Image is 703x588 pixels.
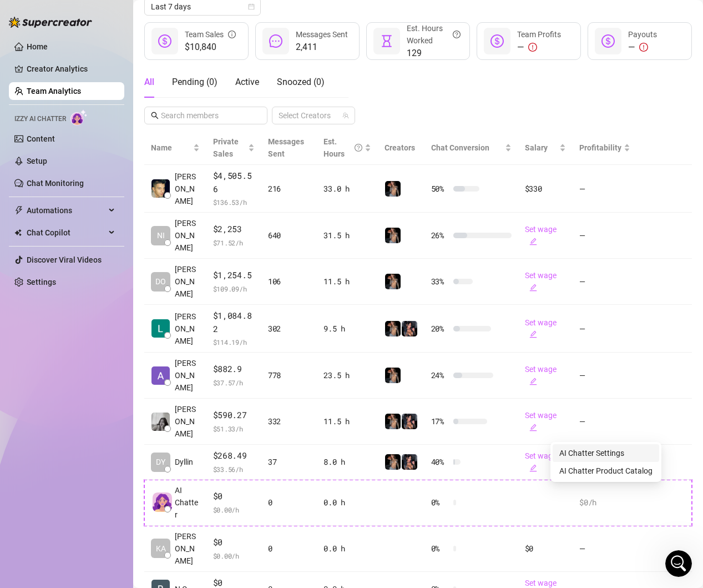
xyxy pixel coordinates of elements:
[175,357,200,394] span: [PERSON_NAME]
[9,184,213,278] div: Autumn says…
[268,369,310,381] div: 778
[528,43,537,52] span: exclamation-circle
[525,451,557,473] a: Set wageedit
[431,496,449,509] span: 0 %
[9,292,213,358] div: Ella says…
[453,22,461,47] span: question-circle
[213,423,255,434] span: $ 51.33 /h
[151,366,170,385] img: Ashley G
[525,542,567,555] div: $0
[155,275,166,288] span: DO
[175,217,200,254] span: [PERSON_NAME]
[529,378,537,385] span: edit
[49,202,185,211] a: [EMAIL_ADDRESS][DOMAIN_NAME]
[213,197,255,208] span: $ 136.53 /h
[213,269,255,282] span: $1,254.5
[525,271,557,292] a: Set wageedit
[385,414,401,429] img: 🩵𝐆𝐅
[49,213,185,222] a: [EMAIL_ADDRESS][DOMAIN_NAME]
[49,229,204,262] div: So far there hasn't been any error messages but I will be sure to keep you in the loop if so! tha...
[323,229,371,242] div: 31.5 h
[355,135,362,160] span: question-circle
[153,492,172,512] img: izzy-ai-chatter-avatar-DDCN_rTZ.svg
[378,131,424,165] th: Creators
[175,456,193,468] span: Dyllin
[559,466,653,475] a: AI Chatter Product Catalog
[213,223,255,236] span: $2,253
[27,157,47,165] a: Setup
[402,454,417,470] img: Girlfriend
[9,21,213,184] div: Giselle says…
[407,22,461,47] div: Est. Hours Worked
[54,14,103,25] p: Active 2h ago
[573,399,637,445] td: —
[175,170,200,207] span: [PERSON_NAME]
[323,183,371,195] div: 33.0 h
[323,415,371,428] div: 11.5 h
[277,77,325,87] span: Snoozed ( 0 )
[213,283,255,294] span: $ 109.09 /h
[17,364,26,373] button: Emoji picker
[27,278,56,287] a: Settings
[18,299,173,331] div: Hi Autumn, thanks. I forwarded this info to our team and I'll get back to you as soon as I have a...
[14,206,23,215] span: thunderbolt
[213,550,255,561] span: $ 0.00 /h
[601,34,615,48] span: dollar-circle
[9,17,92,28] img: logo-BBDzfeDw.svg
[175,403,200,440] span: [PERSON_NAME]
[385,321,401,336] img: 🩵𝐆𝐅
[573,526,637,572] td: —
[213,449,255,463] span: $268.49
[639,43,648,52] span: exclamation-circle
[35,364,44,373] button: Gif picker
[27,255,102,264] a: Discover Viral Videos
[323,456,371,468] div: 8.0 h
[323,275,371,288] div: 11.5 h
[385,454,401,470] img: 🩵𝐆𝐅
[190,359,208,377] button: Send a message…
[213,169,255,195] span: $4,505.56
[665,550,692,577] iframe: Intercom live chat
[27,134,55,143] a: Content
[559,449,624,458] a: AI Chatter Settings
[529,238,537,245] span: edit
[213,309,255,335] span: $1,084.82
[579,496,630,509] div: $0 /h
[402,321,417,336] img: Girlfriend
[402,414,417,429] img: Girlfriend
[144,76,154,89] div: All
[185,28,236,41] div: Team Sales
[323,323,371,335] div: 9.5 h
[296,30,348,39] span: Messages Sent
[40,184,213,269] div: Yes! Here they are:[EMAIL_ADDRESS][DOMAIN_NAME][EMAIL_ADDRESS][DOMAIN_NAME]So far there hasn't be...
[157,229,165,242] span: NI
[161,109,252,122] input: Search members
[228,28,236,41] span: info-circle
[18,125,173,168] div: Also, if they get any error messages, please ask them to take a screenshot and share it with us —...
[9,21,182,175] div: Thanks for the detailed update — I understand the situation now.I’m sharing this with my team rig...
[431,229,449,242] span: 26 %
[27,179,84,188] a: Chat Monitoring
[213,409,255,422] span: $590.27
[151,112,159,119] span: search
[385,274,401,289] img: 🩵𝐆𝐅
[151,179,170,198] img: Milan Kitic
[268,456,310,468] div: 37
[573,165,637,213] td: —
[156,456,165,468] span: DY
[175,530,200,567] span: [PERSON_NAME]
[213,363,255,376] span: $882.9
[158,34,171,48] span: dollar-circle
[525,183,567,195] div: $330
[517,41,561,54] div: —
[431,143,489,152] span: Chat Conversion
[151,142,191,154] span: Name
[431,275,449,288] span: 33 %
[573,259,637,305] td: —
[185,41,236,54] span: $10,840
[248,3,255,10] span: calendar
[213,490,255,503] span: $0
[323,542,371,555] div: 0.0 h
[268,183,310,195] div: 216
[525,318,557,339] a: Set wageedit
